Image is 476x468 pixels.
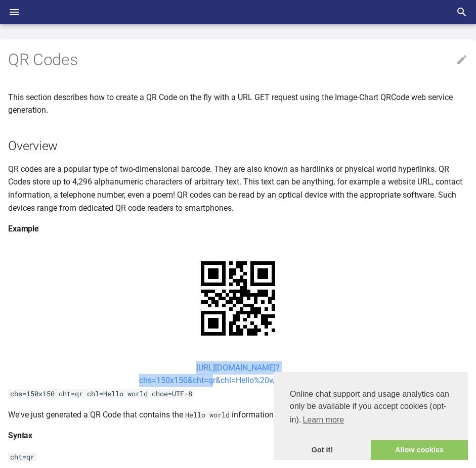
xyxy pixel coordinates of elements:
a: dismiss cookie message [274,440,371,460]
code: chs=150x150 cht=qr chl=Hello world choe=UTF-8 [8,389,194,398]
p: This section describes how to create a QR Code on the fly with a URL GET request using the Image-... [8,91,468,117]
p: We've just generated a QR Code that contains the information! [8,408,468,422]
h2: Overview [8,137,468,155]
a: learn more about cookies [301,412,345,428]
h1: QR Codes [8,50,468,71]
a: allow cookies [371,440,468,460]
p: QR codes are a popular type of two-dimensional barcode. They are also known as hardlinks or physi... [8,163,468,214]
div: cookieconsent [274,372,468,460]
img: chart [183,244,293,353]
a: [URL][DOMAIN_NAME]?chs=150x150&cht=qr&chl=Hello%20world&choe=UTF-8 [139,363,337,386]
code: cht=qr [8,452,36,461]
code: Hello world [183,410,232,419]
h4: Example [8,222,468,236]
span: Online chat support and usage analytics can only be available if you accept cookies (opt-in). [290,388,452,428]
h4: Syntax [8,429,468,442]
